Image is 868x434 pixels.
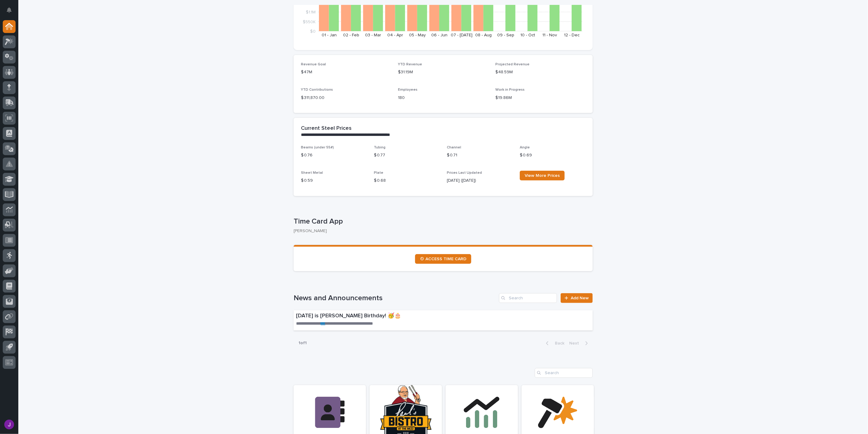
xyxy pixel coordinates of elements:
[365,33,381,37] text: 03 - Mar
[535,368,593,378] input: Search
[569,341,583,345] span: Next
[294,294,497,303] h1: News and Announcements
[343,33,359,37] text: 02 - Feb
[499,293,557,303] input: Search
[543,33,557,37] text: 11 - Nov
[301,125,352,132] h2: Current Steel Prices
[447,152,512,159] p: $ 0.71
[301,69,391,75] p: $47M
[374,152,439,159] p: $ 0.77
[322,33,337,37] text: 01 - Jan
[415,254,471,264] a: ⏲ ACCESS TIME CARD
[374,146,385,149] span: Tubing
[301,146,334,149] span: Beams (under 55#)
[541,341,567,346] button: Back
[296,313,502,319] p: [DATE] is [PERSON_NAME] Birthday! 🥳🎂
[451,33,472,37] text: 07 - [DATE]
[294,228,588,234] p: [PERSON_NAME]
[447,177,512,184] p: [DATE] ([DATE])
[398,95,488,101] p: 180
[420,257,466,261] span: ⏲ ACCESS TIME CARD
[567,341,593,346] button: Next
[398,63,422,66] span: YTD Revenue
[409,33,426,37] text: 05 - May
[398,69,488,75] p: $31.19M
[551,341,564,345] span: Back
[495,88,525,92] span: Work in Progress
[8,7,16,17] div: Notifications
[571,296,589,300] span: Add New
[387,33,403,37] text: 04 - Apr
[374,177,439,184] p: $ 0.68
[301,152,367,159] p: $ 0.76
[495,63,530,66] span: Projected Revenue
[3,4,16,16] button: Notifications
[525,173,560,178] span: View More Prices
[520,171,565,181] a: View More Prices
[520,152,585,159] p: $ 0.69
[301,88,333,92] span: YTD Contributions
[495,95,585,101] p: $19.86M
[497,33,514,37] text: 09 - Sep
[520,33,535,37] text: 10 - Oct
[306,10,316,14] tspan: $1.1M
[301,63,326,66] span: Revenue Goal
[561,293,593,303] a: Add New
[447,171,482,175] span: Prices Last Updated
[374,171,383,175] span: Plate
[303,20,316,24] tspan: $550K
[301,177,367,184] p: $ 0.59
[564,33,580,37] text: 12 - Dec
[447,146,461,149] span: Channel
[294,217,590,226] p: Time Card App
[431,33,447,37] text: 06 - Jun
[301,171,323,175] span: Sheet Metal
[520,146,530,149] span: Angle
[310,29,316,34] tspan: $0
[476,33,492,37] text: 08 - Aug
[301,95,391,101] p: $ 311,870.00
[398,88,418,92] span: Employees
[294,336,312,351] p: 1 of 1
[3,418,16,431] button: users-avatar
[495,69,585,75] p: $48.59M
